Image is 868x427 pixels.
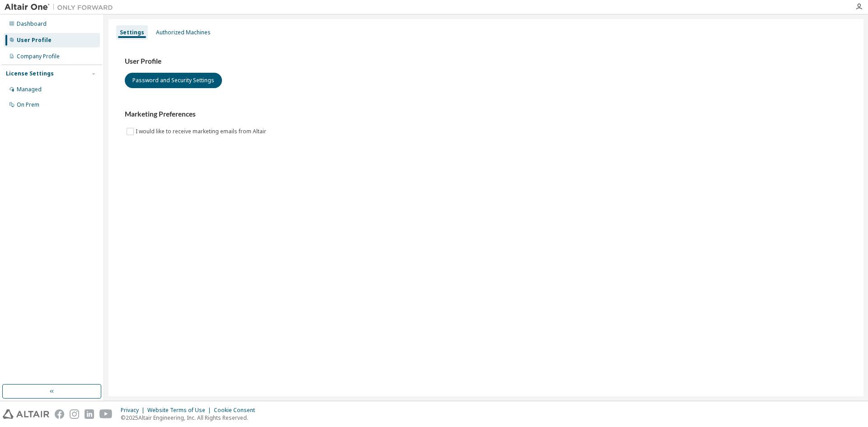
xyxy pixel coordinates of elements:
img: facebook.svg [55,409,64,419]
div: On Prem [17,101,39,108]
label: I would like to receive marketing emails from Altair [136,126,268,137]
div: User Profile [17,37,52,44]
div: Authorized Machines [156,29,211,36]
img: Altair One [5,3,118,12]
img: instagram.svg [70,409,79,419]
button: Password and Security Settings [125,73,222,88]
img: altair_logo.svg [3,409,49,419]
p: © 2025 Altair Engineering, Inc. All Rights Reserved. [121,414,260,422]
div: Company Profile [17,53,60,60]
div: License Settings [6,70,54,77]
div: Privacy [121,407,147,414]
div: Settings [120,29,144,36]
div: Dashboard [17,20,47,28]
div: Cookie Consent [214,407,260,414]
div: Website Terms of Use [147,407,214,414]
h3: User Profile [125,57,847,66]
img: youtube.svg [99,409,113,419]
div: Managed [17,86,42,93]
img: linkedin.svg [85,409,94,419]
h3: Marketing Preferences [125,110,847,119]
